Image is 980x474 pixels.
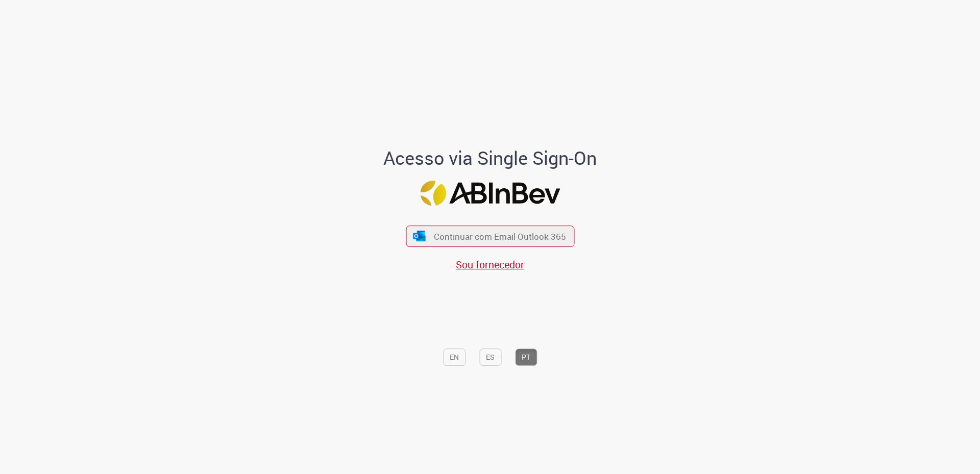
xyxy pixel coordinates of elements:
button: ícone Azure/Microsoft 360 Continuar com Email Outlook 365 [406,226,574,247]
button: ES [479,348,501,366]
img: ícone Azure/Microsoft 360 [412,231,427,241]
button: EN [443,348,465,366]
a: Sou fornecedor [456,258,524,271]
img: Logo ABInBev [420,181,560,206]
h1: Acesso via Single Sign-On [349,148,632,168]
button: PT [515,348,537,366]
span: Continuar com Email Outlook 365 [434,231,566,242]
